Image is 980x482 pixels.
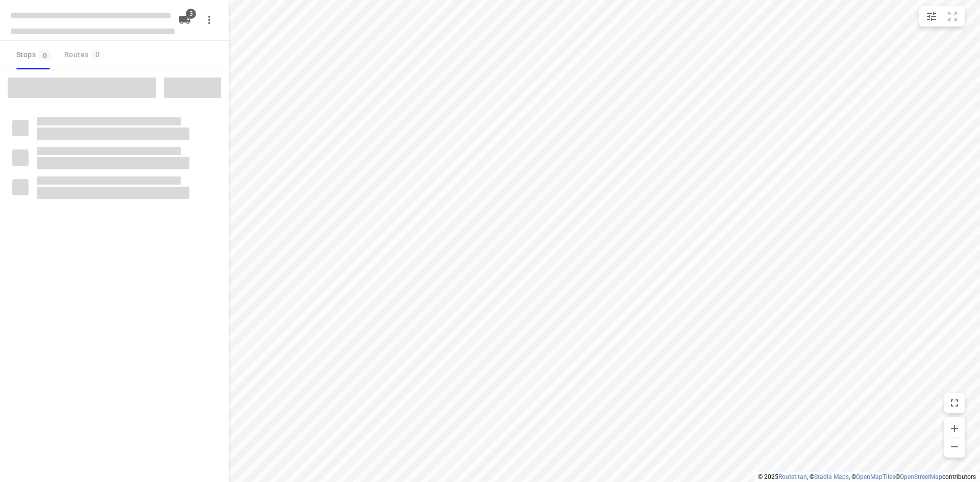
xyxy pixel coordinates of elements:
[856,473,895,480] a: OpenMapTiles
[919,6,965,27] div: small contained button group
[814,473,849,480] a: Stadia Maps
[900,473,942,480] a: OpenStreetMap
[758,473,976,480] li: © 2025 , © , © © contributors
[921,6,942,27] button: Map settings
[778,473,807,480] a: Routetitan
